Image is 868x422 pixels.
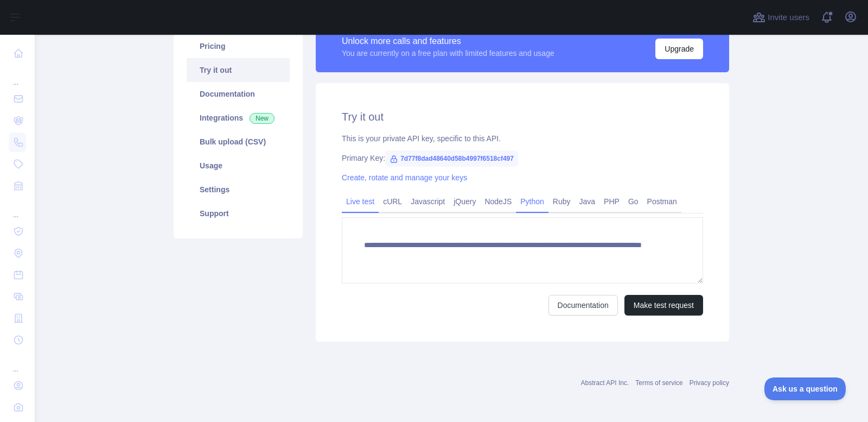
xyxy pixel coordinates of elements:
h2: Try it out [342,109,703,124]
a: Abstract API Inc. [581,379,629,387]
a: Create, rotate and manage your keys [342,173,467,182]
div: ... [9,198,26,219]
div: This is your private API key, specific to this API. [342,133,703,144]
a: Integrations New [187,106,290,130]
span: New [250,113,275,124]
a: Java [575,193,600,210]
a: Documentation [187,82,290,106]
a: Terms of service [635,379,682,387]
a: Pricing [187,34,290,58]
span: Invite users [768,11,809,24]
a: Live test [342,193,379,210]
div: You are currently on a free plan with limited features and usage [342,48,554,59]
a: Ruby [548,193,575,210]
a: Postman [643,193,681,210]
div: Primary Key: [342,153,703,163]
a: cURL [379,193,406,210]
a: Documentation [548,295,618,316]
a: Privacy policy [690,379,729,387]
a: Go [624,193,643,210]
a: Usage [187,154,290,178]
a: Settings [187,178,290,201]
a: Bulk upload (CSV) [187,130,290,154]
a: Javascript [406,193,449,210]
iframe: Toggle Customer Support [764,377,846,400]
a: Try it out [187,58,290,82]
a: jQuery [449,193,480,210]
a: Support [187,201,290,225]
button: Upgrade [655,39,703,59]
a: NodeJS [480,193,516,210]
div: ... [9,65,26,87]
div: ... [9,352,26,374]
button: Make test request [624,295,703,316]
a: PHP [599,193,624,210]
a: Python [516,193,548,210]
span: 7d77f8dad48640d58b4997f6518cf497 [385,150,518,167]
button: Invite users [750,9,812,26]
div: Unlock more calls and features [342,35,554,48]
